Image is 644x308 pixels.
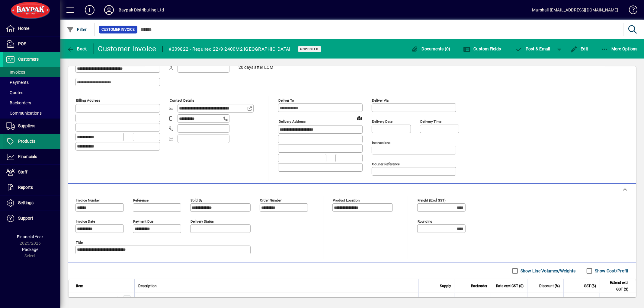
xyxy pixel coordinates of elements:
[600,43,639,54] button: More Options
[3,134,60,149] a: Products
[6,100,31,105] span: Backorders
[133,198,149,202] mat-label: Reference
[604,279,628,293] span: Extend excl GST ($)
[532,5,618,15] div: Marshall [EMAIL_ADDRESS][DOMAIN_NAME]
[18,57,39,62] span: Customers
[372,141,390,145] mat-label: Instructions
[3,195,60,211] a: Settings
[3,98,60,108] a: Backorders
[584,283,596,289] span: GST ($)
[440,283,451,289] span: Supply
[519,268,576,274] label: Show Line Volumes/Weights
[435,296,451,302] span: 12.0000
[18,185,33,190] span: Reports
[420,119,441,124] mat-label: Delivery time
[3,108,60,118] a: Communications
[3,165,60,180] a: Staff
[76,283,83,289] span: Item
[278,98,294,103] mat-label: Deliver To
[6,90,23,95] span: Quotes
[80,5,99,15] button: Add
[411,46,450,51] span: Documents (0)
[3,37,60,52] a: POS
[191,198,202,202] mat-label: Sold by
[515,46,550,51] span: ost & Email
[67,46,87,51] span: Back
[113,296,120,302] span: Baypak - Onekawa
[18,139,35,144] span: Products
[372,119,392,124] mat-label: Delivery date
[98,44,156,54] div: Customer Invoice
[17,234,43,239] span: Financial Year
[18,41,26,46] span: POS
[65,24,88,35] button: Filter
[601,46,638,51] span: More Options
[570,46,588,51] span: Edit
[6,111,42,116] span: Communications
[563,293,600,305] td: 378.63
[18,216,33,221] span: Support
[101,27,135,33] span: Customer Invoice
[600,293,636,305] td: 2524.20
[76,198,100,202] mat-label: Invoice number
[594,268,629,274] label: Show Cost/Profit
[138,296,216,302] span: THERMATHENE BLACK 250mu, 50 x 4m
[512,43,553,54] button: Post & Email
[418,219,432,224] mat-label: Rounding
[76,296,108,302] div: CP.TBLK250050
[372,98,389,103] mat-label: Deliver via
[3,119,60,134] a: Suppliers
[60,43,94,54] app-page-header-button: Back
[3,67,60,77] a: Invoices
[18,154,37,159] span: Financials
[300,47,319,51] span: Unposted
[463,46,501,51] span: Custom Fields
[119,5,164,15] div: Baypak Distributing Ltd
[18,170,27,174] span: Staff
[462,43,503,54] button: Custom Fields
[18,200,34,205] span: Settings
[418,198,446,202] mat-label: Freight (excl GST)
[3,87,60,98] a: Quotes
[471,283,487,289] span: Backorder
[22,247,38,252] span: Package
[3,21,60,36] a: Home
[76,219,95,224] mat-label: Invoice date
[133,219,153,224] mat-label: Payment due
[495,296,524,302] div: 210.3500
[260,198,282,202] mat-label: Order number
[539,283,560,289] span: Discount (%)
[67,27,87,32] span: Filter
[3,149,60,164] a: Financials
[569,43,590,54] button: Edit
[354,113,364,123] a: View on map
[18,123,35,128] span: Suppliers
[169,44,290,54] div: #309822 - Required 22/9 2400M2 [GEOGRAPHIC_DATA]
[3,211,60,226] a: Support
[3,77,60,87] a: Payments
[239,65,273,70] span: 20 days after EOM
[65,43,88,54] button: Back
[3,180,60,195] a: Reports
[99,5,119,15] button: Profile
[496,283,524,289] span: Rate excl GST ($)
[624,1,636,21] a: Knowledge Base
[372,162,400,166] mat-label: Courier Reference
[191,219,214,224] mat-label: Delivery status
[6,70,25,75] span: Invoices
[333,198,360,202] mat-label: Product location
[527,293,563,305] td: 0.0000
[410,43,452,54] button: Documents (0)
[6,80,29,85] span: Payments
[138,283,157,289] span: Description
[526,46,528,51] span: P
[18,26,29,31] span: Home
[76,240,83,245] mat-label: Title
